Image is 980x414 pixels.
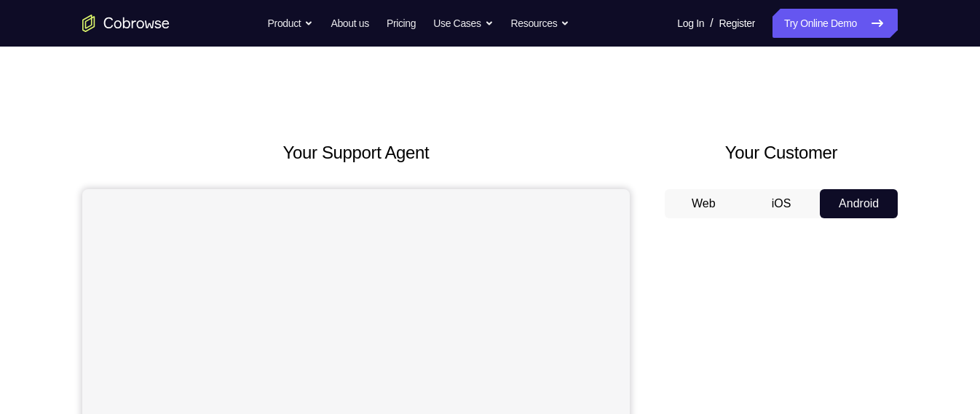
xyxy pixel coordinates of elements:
[82,140,630,166] h2: Your Support Agent
[268,9,314,38] button: Product
[82,15,170,32] a: Go to the home page
[743,189,821,218] button: iOS
[511,9,570,38] button: Resources
[719,9,755,38] a: Register
[665,189,743,218] button: Web
[772,9,898,38] a: Try Online Demo
[331,9,368,38] a: About us
[820,189,898,218] button: Android
[665,140,898,166] h2: Your Customer
[387,9,416,38] a: Pricing
[433,9,493,38] button: Use Cases
[710,15,713,32] span: /
[677,9,704,38] a: Log In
